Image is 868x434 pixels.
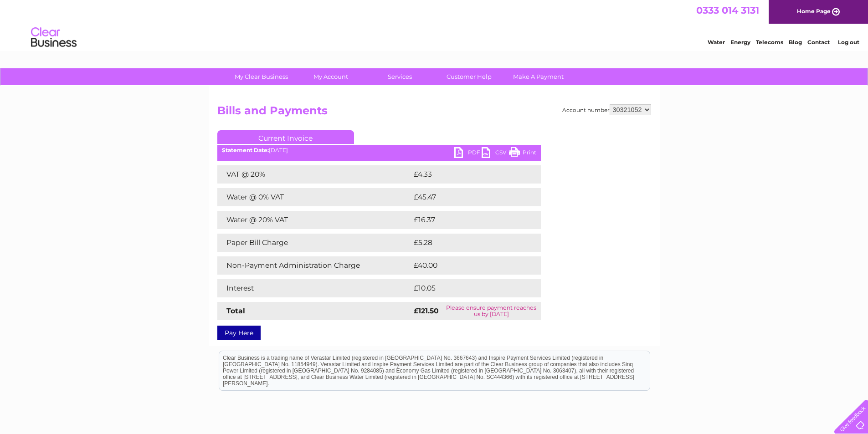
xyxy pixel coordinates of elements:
a: Energy [730,39,750,46]
td: £10.05 [411,279,522,297]
a: Blog [789,39,802,46]
a: 0333 014 3131 [696,5,759,16]
td: VAT @ 20% [217,165,411,184]
b: Statement Date: [222,147,269,153]
td: Water @ 20% VAT [217,211,411,229]
img: logo.png [31,24,77,51]
td: £16.37 [411,211,522,229]
a: CSV [482,147,509,160]
div: [DATE] [217,147,541,153]
td: Non-Payment Administration Charge [217,256,411,275]
td: Please ensure payment reaches us by [DATE] [442,302,540,320]
a: My Account [293,68,368,85]
td: £4.33 [411,165,519,184]
td: Paper Bill Charge [217,234,411,252]
td: Water @ 0% VAT [217,188,411,206]
a: Customer Help [431,68,507,85]
td: Interest [217,279,411,297]
td: £40.00 [411,256,523,275]
div: Account number [562,104,651,115]
h2: Bills and Payments [217,104,651,122]
a: PDF [454,147,482,160]
a: My Clear Business [224,68,299,85]
strong: Total [226,306,245,315]
td: £45.47 [411,188,522,206]
a: Log out [838,39,859,46]
a: Water [708,39,725,46]
div: Clear Business is a trading name of Verastar Limited (registered in [GEOGRAPHIC_DATA] No. 3667643... [219,5,650,44]
a: Services [362,68,437,85]
a: Make A Payment [501,68,576,85]
a: Telecoms [756,39,783,46]
td: £5.28 [411,234,519,252]
a: Contact [807,39,830,46]
a: Pay Here [217,326,261,340]
a: Print [509,147,536,160]
a: Current Invoice [217,130,354,144]
strong: £121.50 [414,306,439,315]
